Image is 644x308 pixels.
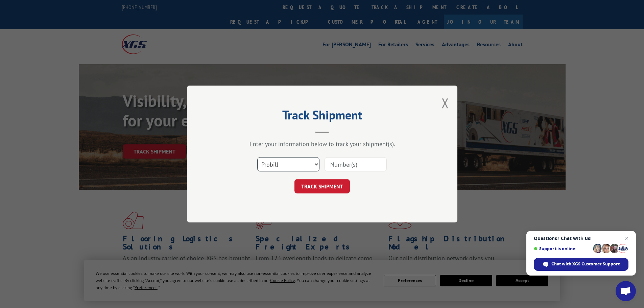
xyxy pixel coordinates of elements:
[534,258,628,271] div: Chat with XGS Customer Support
[534,246,591,251] span: Support is online
[616,281,636,301] div: Open chat
[442,94,449,112] button: Close modal
[294,179,350,193] button: TRACK SHIPMENT
[534,236,628,241] span: Questions? Chat with us!
[221,110,424,123] h2: Track Shipment
[623,234,631,242] span: Close chat
[325,157,387,171] input: Number(s)
[221,140,424,148] div: Enter your information below to track your shipment(s).
[551,261,620,267] span: Chat with XGS Customer Support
